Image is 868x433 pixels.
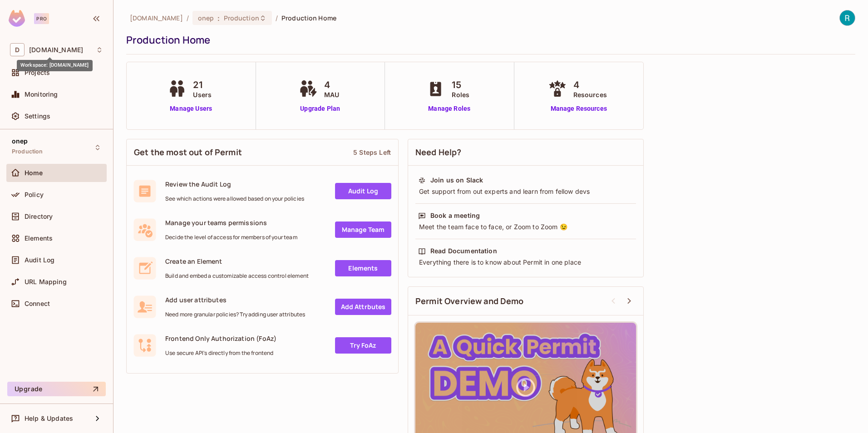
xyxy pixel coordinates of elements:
a: Try FoAz [335,337,391,354]
img: ROBERTO MACOTELA TALAMANTES [840,10,855,25]
a: Manage Team [335,221,391,238]
span: Resources [573,90,607,99]
span: Decide the level of access for members of your team [165,234,297,241]
span: Policy [25,191,44,198]
span: Projects [25,69,50,76]
span: Use secure API's directly from the frontend [165,349,276,357]
span: Home [25,169,43,177]
div: 5 Steps Left [353,148,391,157]
span: Permit Overview and Demo [415,295,524,307]
span: 15 [452,78,469,92]
div: Production Home [126,33,851,47]
span: Audit Log [25,256,54,264]
a: Manage Users [166,104,216,113]
div: Everything there is to know about Permit in one place [418,258,633,267]
div: Workspace: [DOMAIN_NAME] [17,60,93,71]
span: Build and embed a customizable access control element [165,272,309,280]
li: / [187,14,189,22]
span: Users [193,90,212,99]
a: Audit Log [335,183,391,199]
img: SReyMgAAAABJRU5ErkJggg== [9,10,25,27]
div: Join us on Slack [430,176,483,185]
span: Review the Audit Log [165,180,304,188]
a: Upgrade Plan [297,104,344,113]
a: Add Attrbutes [335,299,391,315]
span: : [217,15,220,22]
span: Add user attributes [165,295,305,304]
span: 4 [573,78,607,92]
span: Get the most out of Permit [134,147,242,158]
div: Book a meeting [430,211,480,220]
a: Elements [335,260,391,276]
span: the active workspace [130,14,183,22]
span: D [10,43,25,56]
span: Need Help? [415,147,462,158]
span: MAU [324,90,339,99]
span: See which actions were allowed based on your policies [165,195,304,202]
span: Need more granular policies? Try adding user attributes [165,311,305,318]
span: onep [198,14,214,22]
button: Upgrade [7,382,106,396]
span: Manage your teams permissions [165,218,297,227]
div: Meet the team face to face, or Zoom to Zoom 😉 [418,222,633,231]
span: Workspace: deacero.com [29,46,83,54]
div: Read Documentation [430,246,497,256]
span: Frontend Only Authorization (FoAz) [165,334,276,343]
span: Settings [25,113,50,120]
span: Monitoring [25,91,58,98]
span: Roles [452,90,469,99]
li: / [276,14,278,22]
span: Connect [25,300,50,307]
div: Pro [34,13,49,24]
a: Manage Resources [546,104,612,113]
span: Create an Element [165,257,309,266]
div: Get support from out experts and learn from fellow devs [418,187,633,196]
span: onep [12,138,28,145]
span: Production [12,148,43,155]
span: URL Mapping [25,278,67,285]
span: Production [224,14,259,22]
span: Help & Updates [25,415,73,422]
span: 4 [324,78,339,92]
span: Production Home [281,14,336,22]
span: Elements [25,235,53,242]
span: 21 [193,78,212,92]
span: Directory [25,213,53,220]
a: Manage Roles [424,104,474,113]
